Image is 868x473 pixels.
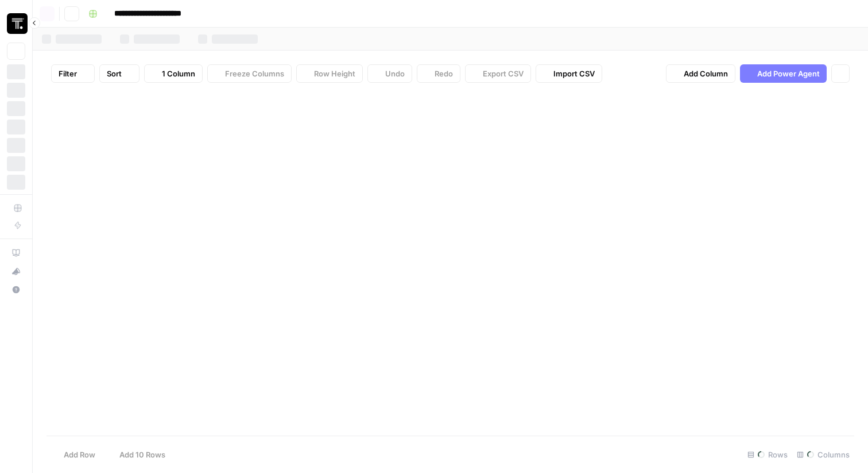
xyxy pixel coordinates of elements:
[385,68,405,79] span: Undo
[7,280,25,299] button: Help + Support
[314,68,355,79] span: Row Height
[743,445,792,464] div: Rows
[107,68,122,79] span: Sort
[162,68,195,79] span: 1 Column
[684,68,728,79] span: Add Column
[536,64,602,83] button: Import CSV
[666,64,735,83] button: Add Column
[792,445,854,464] div: Columns
[225,68,284,79] span: Freeze Columns
[7,9,25,38] button: Workspace: Thoughtspot
[64,449,95,460] span: Add Row
[207,64,292,83] button: Freeze Columns
[417,64,460,83] button: Redo
[553,68,595,79] span: Import CSV
[7,244,25,262] a: AirOps Academy
[7,262,25,280] button: What's new?
[367,64,412,83] button: Undo
[102,445,172,464] button: Add 10 Rows
[740,64,827,83] button: Add Power Agent
[144,64,203,83] button: 1 Column
[7,13,28,34] img: Thoughtspot Logo
[296,64,363,83] button: Row Height
[46,445,102,464] button: Add Row
[7,263,25,280] div: What's new?
[483,68,524,79] span: Export CSV
[119,449,165,460] span: Add 10 Rows
[59,68,77,79] span: Filter
[757,68,820,79] span: Add Power Agent
[465,64,531,83] button: Export CSV
[51,64,95,83] button: Filter
[99,64,139,83] button: Sort
[435,68,453,79] span: Redo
